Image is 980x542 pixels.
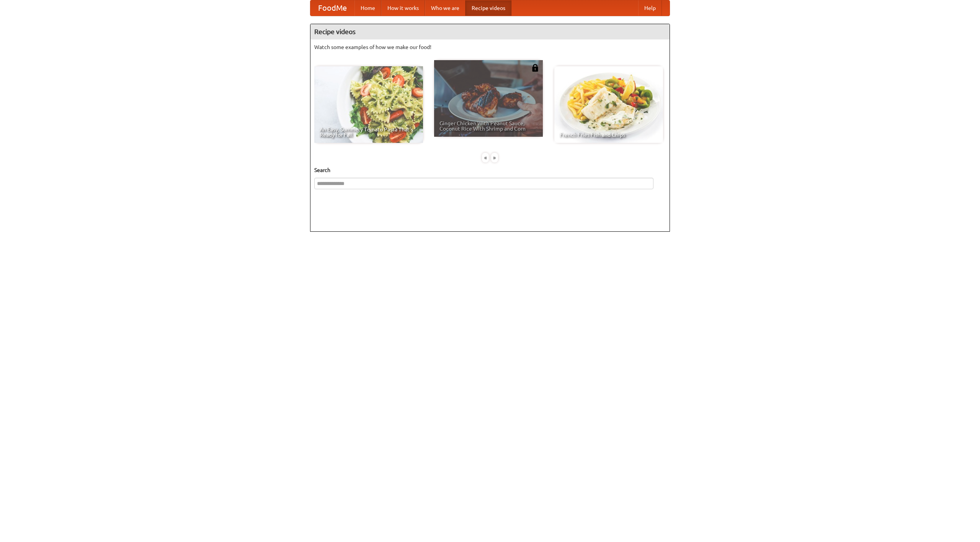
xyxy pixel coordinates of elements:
[314,66,423,143] a: An Easy, Summery Tomato Pasta That's Ready for Fall
[310,24,670,39] h4: Recipe videos
[354,0,381,16] a: Home
[320,127,418,138] span: An Easy, Summery Tomato Pasta That's Ready for Fall
[425,0,465,16] a: Who we are
[465,0,511,16] a: Recipe videos
[482,153,489,162] div: «
[314,43,666,51] p: Watch some examples of how we make our food!
[310,0,354,16] a: FoodMe
[531,64,539,72] img: 483408.png
[314,166,666,174] h5: Search
[491,153,498,162] div: »
[560,132,658,138] span: French Fries Fish and Chips
[638,0,662,16] a: Help
[381,0,425,16] a: How it works
[554,66,663,143] a: French Fries Fish and Chips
